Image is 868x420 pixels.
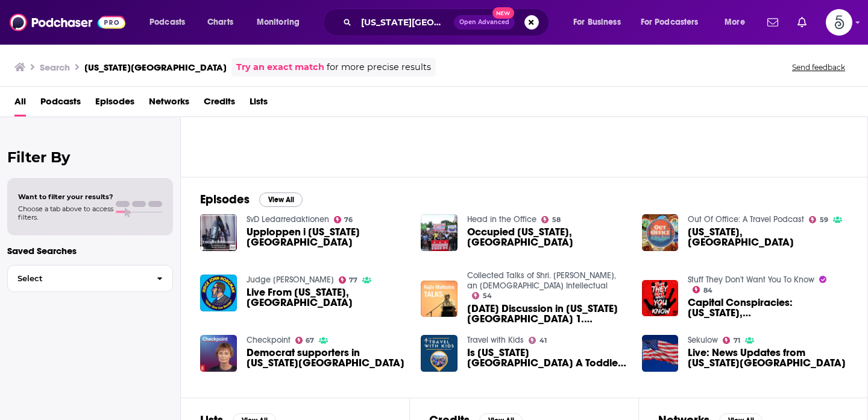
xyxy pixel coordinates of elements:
span: Charts [207,14,233,31]
input: Search podcasts, credits, & more... [356,13,454,32]
span: Monitoring [257,14,300,31]
a: Charts [200,13,241,32]
button: open menu [565,13,636,32]
div: Search podcasts, credits, & more... [335,8,561,36]
span: More [725,14,745,31]
a: Show notifications dropdown [793,12,811,33]
img: Podchaser - Follow, Share and Rate Podcasts [10,11,125,34]
span: New [492,7,514,19]
span: For Podcasters [641,14,699,31]
button: Show profile menu [826,9,852,36]
a: Show notifications dropdown [763,12,783,33]
button: Open AdvancedNew [454,15,515,30]
span: For Business [573,14,621,31]
span: Podcasts [149,14,185,31]
span: Open Advanced [459,19,509,25]
button: open menu [716,13,760,32]
button: open menu [141,13,201,32]
img: User Profile [826,9,852,36]
button: open menu [633,13,716,32]
span: Logged in as Spiral5-G2 [826,9,852,36]
button: open menu [248,13,315,32]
